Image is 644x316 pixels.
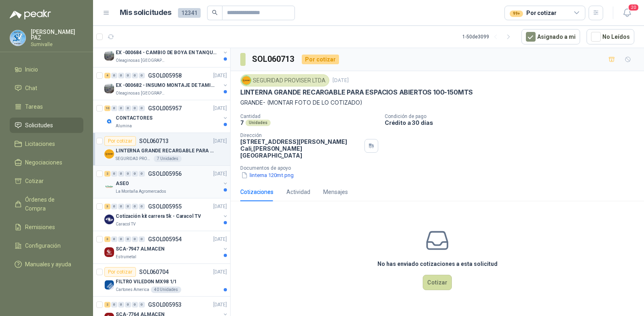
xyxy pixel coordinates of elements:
img: Company Logo [104,280,114,290]
div: Por cotizar [104,267,136,277]
img: Company Logo [104,149,114,159]
p: [DATE] [213,72,227,80]
div: Por cotizar [302,55,339,64]
p: EX -000684 - CAMBIO DE BOYA EN TANQUE ALIMENTADOR [116,49,216,57]
p: Dirección [240,133,361,138]
button: 20 [620,6,634,20]
p: GSOL005958 [148,73,182,78]
span: Inicio [25,65,38,74]
p: CONTACTORES [116,114,153,122]
p: Alumina [116,123,132,129]
div: 10 [104,105,110,111]
div: 0 [118,236,124,242]
a: 3 0 0 0 0 0 GSOL005954[DATE] Company LogoSCA-7947 ALMACENEstrumetal [104,234,229,260]
p: SOL060713 [139,138,169,144]
span: Remisiones [25,223,55,232]
a: Remisiones [10,219,83,235]
a: Cotizar [10,173,83,189]
div: Por cotizar [104,136,136,146]
img: Company Logo [104,51,114,61]
span: Tareas [25,102,43,111]
p: GSOL005956 [148,171,182,177]
div: 0 [139,204,145,209]
h3: No has enviado cotizaciones a esta solicitud [377,259,498,268]
p: FILTRO VILEDON MX98 1/1 [116,278,177,286]
span: Solicitudes [25,121,53,130]
div: Actividad [286,187,310,196]
div: 2 [104,171,110,177]
p: [DATE] [213,268,227,276]
button: Asignado a mi [521,29,580,44]
div: 0 [132,105,138,111]
p: [DATE] [213,301,227,309]
span: search [212,10,218,15]
div: 99+ [510,11,523,17]
div: 3 [104,236,110,242]
p: ASEO [116,180,129,187]
div: 0 [139,171,145,177]
div: 0 [111,171,117,177]
p: EX -000682 - INSUMO MONTAJE DE TAMIZ DE LICOR DE P [116,82,216,89]
div: 0 [118,302,124,308]
a: Tareas [10,99,83,114]
a: Chat [10,80,83,96]
div: 1 - 50 de 3099 [462,30,515,43]
p: [DATE] [213,105,227,112]
a: Licitaciones [10,136,83,152]
a: Inicio [10,62,83,77]
div: 0 [111,73,117,78]
div: 0 [118,171,124,177]
a: 10 0 0 0 0 0 GSOL005957[DATE] Company LogoCONTACTORESAlumina [104,103,229,129]
p: [DATE] [213,203,227,211]
h1: Mis solicitudes [120,7,172,19]
button: linterna 120mt.png [240,171,294,179]
p: GSOL005955 [148,204,182,209]
p: GSOL005957 [148,105,182,111]
div: 2 [104,302,110,308]
p: SCA-7947 ALMACEN [116,245,165,253]
span: Licitaciones [25,139,55,148]
a: Órdenes de Compra [10,192,83,216]
p: LINTERNA GRANDE RECARGABLE PARA ESPACIOS ABIERTOS 100-150MTS [240,88,473,97]
div: 0 [132,73,138,78]
div: 40 Unidades [151,287,181,293]
span: Chat [25,84,37,93]
a: Manuales y ayuda [10,257,83,272]
p: Crédito a 30 días [385,119,641,126]
p: LINTERNA GRANDE RECARGABLE PARA ESPACIOS ABIERTOS 100-150MTS [116,147,216,155]
div: Cotizaciones [240,187,273,196]
div: 0 [125,73,131,78]
img: Logo peakr [10,10,51,19]
p: [STREET_ADDRESS][PERSON_NAME] Cali , [PERSON_NAME][GEOGRAPHIC_DATA] [240,138,361,159]
div: 0 [132,204,138,209]
p: GSOL005954 [148,236,182,242]
div: 0 [132,171,138,177]
button: Cotizar [423,275,452,290]
div: 0 [111,204,117,209]
div: 0 [132,236,138,242]
p: 7 [240,119,244,126]
span: Órdenes de Compra [25,195,76,213]
p: Cantidad [240,114,378,119]
img: Company Logo [104,84,114,93]
div: 0 [111,105,117,111]
img: Company Logo [104,215,114,224]
img: Company Logo [242,76,251,85]
div: 0 [125,105,131,111]
span: Cotizar [25,177,44,185]
div: 0 [125,204,131,209]
p: [DATE] [213,236,227,243]
span: 20 [628,4,639,11]
a: 2 0 0 0 0 0 GSOL005956[DATE] Company LogoASEOLa Montaña Agromercados [104,169,229,195]
div: 0 [118,204,124,209]
div: 0 [139,236,145,242]
div: 0 [118,105,124,111]
p: [PERSON_NAME] PAZ [31,29,83,40]
div: 3 [104,204,110,209]
span: Manuales y ayuda [25,260,71,269]
h3: SOL060713 [252,53,295,65]
p: Cartones America [116,287,149,293]
p: Caracol TV [116,221,136,228]
div: 0 [125,302,131,308]
a: Por cotizarSOL060713[DATE] Company LogoLINTERNA GRANDE RECARGABLE PARA ESPACIOS ABIERTOS 100-150M... [93,133,230,166]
